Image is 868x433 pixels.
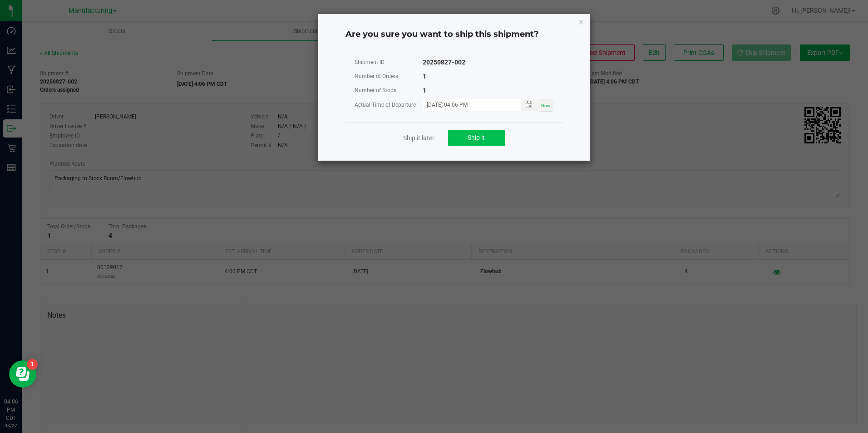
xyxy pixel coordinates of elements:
h4: Are you sure you want to ship this shipment? [345,29,562,40]
div: 1 [423,85,426,96]
div: Actual Time of Departure [355,99,423,111]
a: Ship it later [403,133,434,143]
input: MM/dd/yyyy HH:MM a [423,99,512,110]
div: 20250827-002 [423,57,465,68]
button: Close [578,16,584,27]
div: Shipment ID [355,57,423,68]
div: Number of Stops [355,85,423,96]
span: Ship it [468,134,485,141]
button: Ship it [448,130,505,146]
iframe: Resource center unread badge [27,359,38,370]
iframe: Resource center [9,360,36,388]
div: 1 [423,71,426,82]
span: Toggle popup [521,99,539,110]
div: Number of Orders [355,71,423,82]
span: Now [541,103,551,108]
